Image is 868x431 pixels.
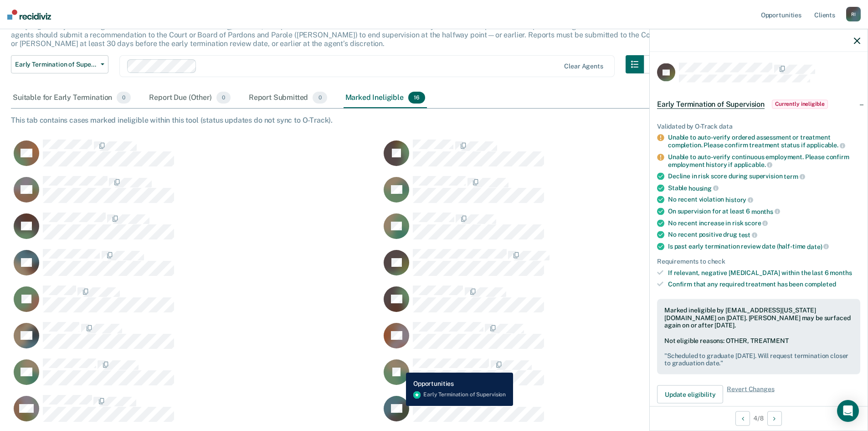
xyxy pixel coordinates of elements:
span: Currently ineligible [772,99,828,109]
span: housing [688,184,719,192]
div: CaseloadOpportunityCell-214602 [381,212,751,249]
div: CaseloadOpportunityCell-244313 [11,322,381,358]
div: Not eligible reasons: OTHER, TREATMENT [664,337,853,367]
span: history [725,196,753,203]
div: Stable [668,184,860,192]
div: CaseloadOpportunityCell-227792 [381,139,751,176]
div: R I [846,7,861,21]
div: CaseloadOpportunityCell-264807 [11,212,381,249]
div: Decline in risk score during supervision [668,172,860,181]
div: Report Submitted [247,88,329,108]
div: Validated by O-Track data [657,122,860,130]
div: CaseloadOpportunityCell-246198 [381,176,751,212]
div: Confirm that any required treatment has been [668,280,860,288]
div: Is past early termination review date (half-time [668,242,860,250]
pre: " Scheduled to graduate [DATE]. Will request termination closer to graduation date. " [664,352,853,367]
span: 16 [408,92,425,104]
span: date) [807,243,829,250]
div: CaseloadOpportunityCell-253540 [11,139,381,176]
div: CaseloadOpportunityCell-254919 [11,358,381,395]
span: Early Termination of Supervision [657,99,765,109]
div: CaseloadOpportunityCell-233422 [11,285,381,322]
div: 4 / 8 [650,406,868,430]
div: CaseloadOpportunityCell-260063 [11,249,381,285]
div: Unable to auto-verify continuous employment. Please confirm employment history if applicable. [668,153,860,168]
button: Next Opportunity [767,411,782,426]
div: Clear agents [564,62,603,70]
div: Report Due (Other) [147,88,232,108]
span: months [751,208,780,215]
div: CaseloadOpportunityCell-219880 [381,395,751,431]
div: Marked ineligible by [EMAIL_ADDRESS][US_STATE][DOMAIN_NAME] on [DATE]. [PERSON_NAME] may be surfa... [664,306,853,329]
div: CaseloadOpportunityCell-148349 [381,285,751,322]
div: Unable to auto-verify ordered assessment or treatment completion. Please confirm treatment status... [668,134,860,149]
p: The [US_STATE] Sentencing Commission’s 2025 Adult Sentencing, Release, & Supervision Guidelines e... [11,22,659,48]
div: Marked Ineligible [344,88,427,108]
span: 0 [117,92,131,104]
div: CaseloadOpportunityCell-198305 [381,249,751,285]
div: No recent increase in risk [668,219,860,227]
span: test [739,231,757,238]
span: Revert Changes [727,385,774,404]
div: Suitable for Early Termination [11,88,133,108]
img: Recidiviz [7,10,51,20]
span: months [830,269,852,276]
button: Previous Opportunity [735,411,750,426]
button: Update eligibility [657,385,723,404]
div: CaseloadOpportunityCell-258821 [381,358,751,395]
span: completed [805,280,836,287]
span: term [784,172,805,180]
div: CaseloadOpportunityCell-248497 [11,395,381,431]
div: No recent violation [668,196,860,204]
div: Open Intercom Messenger [837,400,859,422]
span: 0 [216,92,231,104]
div: No recent positive drug [668,231,860,239]
div: CaseloadOpportunityCell-247783 [11,176,381,212]
div: Requirements to check [657,258,860,265]
div: On supervision for at least 6 [668,207,860,215]
span: 0 [313,92,327,104]
span: Early Termination of Supervision [15,61,97,68]
div: If relevant, negative [MEDICAL_DATA] within the last 6 [668,269,860,277]
div: CaseloadOpportunityCell-161228 [381,322,751,358]
span: score [745,219,768,227]
div: Early Termination of SupervisionCurrently ineligible [650,89,868,119]
div: This tab contains cases marked ineligible within this tool (status updates do not sync to O-Track). [11,116,857,125]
